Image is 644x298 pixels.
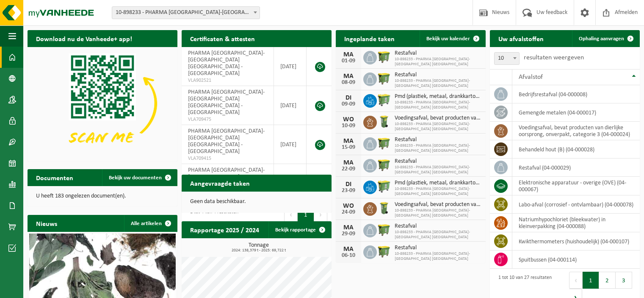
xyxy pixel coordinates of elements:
[28,47,177,160] img: Download de VHEPlus App
[377,244,391,259] img: WB-1100-HPE-GN-51
[524,54,584,61] label: resultaten weergeven
[182,30,263,47] h2: Certificaten & attesten
[274,125,307,164] td: [DATE]
[340,138,357,145] div: MA
[395,201,481,208] span: Voedingsafval, bevat producten van dierlijke oorsprong, onverpakt, categorie 3
[395,251,481,262] span: 10-898233 - PHARMA [GEOGRAPHIC_DATA]-[GEOGRAPHIC_DATA] [GEOGRAPHIC_DATA]
[599,272,616,289] button: 2
[274,86,307,125] td: [DATE]
[268,221,331,238] a: Bekijk rapportage
[188,50,265,77] span: PHARMA [GEOGRAPHIC_DATA]-[GEOGRAPHIC_DATA] [GEOGRAPHIC_DATA] - [GEOGRAPHIC_DATA]
[340,188,357,194] div: 23-09
[512,103,640,122] td: gemengde metalen (04-000017)
[336,30,403,47] h2: Ingeplande taken
[395,208,481,218] span: 10-898233 - PHARMA [GEOGRAPHIC_DATA]-[GEOGRAPHIC_DATA] [GEOGRAPHIC_DATA]
[395,100,481,110] span: 10-898233 - PHARMA [GEOGRAPHIC_DATA]-[GEOGRAPHIC_DATA] [GEOGRAPHIC_DATA]
[340,231,357,237] div: 29-09
[340,203,357,209] div: WO
[395,165,481,175] span: 10-898233 - PHARMA [GEOGRAPHIC_DATA]-[GEOGRAPHIC_DATA] [GEOGRAPHIC_DATA]
[340,116,357,123] div: WO
[395,223,481,230] span: Restafval
[190,199,323,205] p: Geen data beschikbaar.
[188,155,267,162] span: VLA709415
[395,245,481,251] span: Restafval
[395,93,481,100] span: Pmd (plastiek, metaal, drankkartons) (bedrijven)
[512,159,640,177] td: restafval (04-000029)
[188,89,265,116] span: PHARMA [GEOGRAPHIC_DATA]-[GEOGRAPHIC_DATA] [GEOGRAPHIC_DATA] - [GEOGRAPHIC_DATA]
[512,140,640,159] td: behandeld hout (B) (04-000028)
[377,93,391,107] img: WB-0660-HPE-GN-50
[569,272,583,289] button: Previous
[395,122,481,132] span: 10-898233 - PHARMA [GEOGRAPHIC_DATA]-[GEOGRAPHIC_DATA] [GEOGRAPHIC_DATA]
[395,187,481,197] span: 10-898233 - PHARMA [GEOGRAPHIC_DATA]-[GEOGRAPHIC_DATA] [GEOGRAPHIC_DATA]
[36,193,169,199] p: U heeft 183 ongelezen document(en).
[186,248,332,253] span: 2024: 138,379 t - 2025: 69,722 t
[109,175,162,181] span: Bekijk uw documenten
[395,230,481,240] span: 10-898233 - PHARMA [GEOGRAPHIC_DATA]-[GEOGRAPHIC_DATA] [GEOGRAPHIC_DATA]
[512,122,640,140] td: voedingsafval, bevat producten van dierlijke oorsprong, onverpakt, categorie 3 (04-000024)
[112,7,260,19] span: 10-898233 - PHARMA BELGIUM-BELMEDIS GRIMBERGEN - GRIMBERGEN
[340,159,357,166] div: MA
[340,246,357,253] div: MA
[572,30,639,47] a: Ophaling aanvragen
[616,272,632,289] button: 3
[188,116,267,123] span: VLA709475
[395,115,481,122] span: Voedingsafval, bevat producten van dierlijke oorsprong, onverpakt, categorie 3
[395,143,481,153] span: 10-898233 - PHARMA [GEOGRAPHIC_DATA]-[GEOGRAPHIC_DATA] [GEOGRAPHIC_DATA]
[340,123,357,129] div: 10-09
[340,181,357,188] div: DI
[377,136,391,150] img: WB-1100-HPE-GN-51
[519,74,543,81] span: Afvalstof
[274,164,307,203] td: [DATE]
[512,251,640,269] td: spuitbussen (04-000114)
[377,179,391,194] img: WB-0660-HPE-GN-50
[340,145,357,150] div: 15-09
[512,195,640,214] td: labo-afval (corrosief - ontvlambaar) (04-000078)
[340,224,357,231] div: MA
[495,53,519,64] span: 10
[340,58,357,64] div: 01-09
[102,169,177,186] a: Bekijk uw documenten
[426,36,470,42] span: Bekijk uw kalender
[512,85,640,103] td: bedrijfsrestafval (04-000008)
[340,51,357,58] div: MA
[377,223,391,237] img: WB-1100-HPE-GN-51
[494,52,520,65] span: 10
[579,36,624,42] span: Ophaling aanvragen
[420,30,485,47] a: Bekijk uw kalender
[340,80,357,86] div: 08-09
[512,232,640,251] td: kwikthermometers (huishoudelijk) (04-000107)
[188,128,265,155] span: PHARMA [GEOGRAPHIC_DATA]-[GEOGRAPHIC_DATA] [GEOGRAPHIC_DATA] - [GEOGRAPHIC_DATA]
[377,158,391,172] img: WB-1100-HPE-GN-51
[377,71,391,86] img: WB-1100-HPE-GN-51
[512,177,640,195] td: elektronische apparatuur - overige (OVE) (04-000067)
[340,73,357,80] div: MA
[395,158,481,165] span: Restafval
[395,50,481,57] span: Restafval
[124,215,177,232] a: Alle artikelen
[583,272,599,289] button: 1
[512,214,640,232] td: natriumhypochloriet (bleekwater) in kleinverpakking (04-000088)
[340,209,357,215] div: 24-09
[28,215,66,231] h2: Nieuws
[490,30,552,47] h2: Uw afvalstoffen
[395,180,481,187] span: Pmd (plastiek, metaal, drankkartons) (bedrijven)
[377,114,391,129] img: WB-0140-HPE-GN-50
[274,47,307,86] td: [DATE]
[188,167,265,194] span: PHARMA [GEOGRAPHIC_DATA]-[GEOGRAPHIC_DATA] [GEOGRAPHIC_DATA] - [GEOGRAPHIC_DATA]
[28,30,141,47] h2: Download nu de Vanheede+ app!
[182,175,258,191] h2: Aangevraagde taken
[377,50,391,64] img: WB-1100-HPE-GN-51
[112,6,260,19] span: 10-898233 - PHARMA BELGIUM-BELMEDIS GRIMBERGEN - GRIMBERGEN
[340,95,357,101] div: DI
[395,78,481,89] span: 10-898233 - PHARMA [GEOGRAPHIC_DATA]-[GEOGRAPHIC_DATA] [GEOGRAPHIC_DATA]
[395,136,481,143] span: Restafval
[340,166,357,172] div: 22-09
[395,57,481,67] span: 10-898233 - PHARMA [GEOGRAPHIC_DATA]-[GEOGRAPHIC_DATA] [GEOGRAPHIC_DATA]
[186,242,332,253] h3: Tonnage
[377,201,391,215] img: WB-0140-HPE-GN-50
[340,253,357,259] div: 06-10
[28,169,82,186] h2: Documenten
[395,72,481,78] span: Restafval
[182,221,268,238] h2: Rapportage 2025 / 2024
